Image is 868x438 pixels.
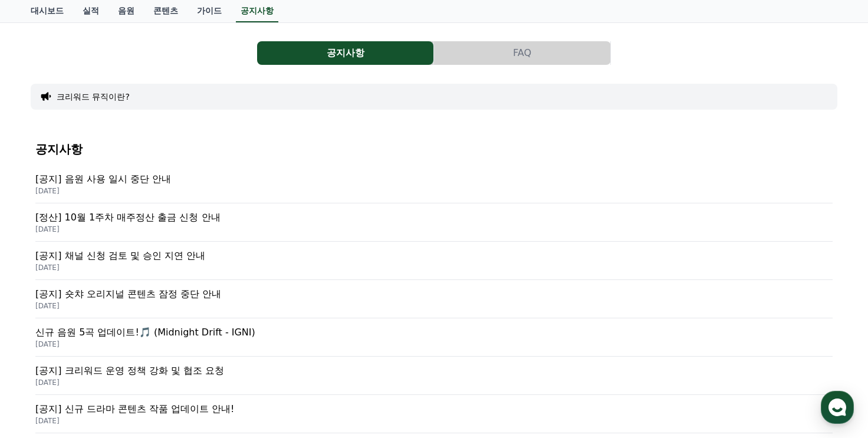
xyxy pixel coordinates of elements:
button: 공지사항 [257,41,433,65]
p: [공지] 음원 사용 일시 중단 안내 [35,172,833,186]
p: [DATE] [35,225,833,234]
a: 홈 [4,340,78,370]
p: [정산] 10월 1주차 매주정산 출금 신청 안내 [35,210,833,225]
a: 신규 음원 5곡 업데이트!🎵 (Midnight Drift - IGNI) [DATE] [35,318,833,357]
p: [공지] 숏챠 오리지널 콘텐츠 잠정 중단 안내 [35,287,833,301]
p: [DATE] [35,378,833,387]
a: [공지] 채널 신청 검토 및 승인 지연 안내 [DATE] [35,242,833,280]
p: [DATE] [35,186,833,196]
span: 설정 [182,358,196,367]
a: [정산] 10월 1주차 매주정산 출금 신청 안내 [DATE] [35,203,833,242]
p: [공지] 크리워드 운영 정책 강화 및 협조 요청 [35,364,833,378]
a: FAQ [434,41,611,65]
p: [DATE] [35,416,833,426]
a: [공지] 숏챠 오리지널 콘텐츠 잠정 중단 안내 [DATE] [35,280,833,318]
a: [공지] 크리워드 운영 정책 강화 및 협조 요청 [DATE] [35,357,833,395]
a: [공지] 음원 사용 일시 중단 안내 [DATE] [35,165,833,203]
span: 대화 [108,358,122,368]
p: [공지] 채널 신청 검토 및 승인 지연 안내 [35,249,833,263]
button: FAQ [434,41,610,65]
button: 크리워드 뮤직이란? [57,91,130,103]
a: [공지] 신규 드라마 콘텐츠 작품 업데이트 안내! [DATE] [35,395,833,433]
h4: 공지사항 [35,143,833,156]
a: 설정 [152,340,226,370]
span: 홈 [37,358,44,367]
p: 신규 음원 5곡 업데이트!🎵 (Midnight Drift - IGNI) [35,325,833,340]
p: [DATE] [35,340,833,349]
p: [DATE] [35,301,833,311]
a: 대화 [78,340,152,370]
p: [공지] 신규 드라마 콘텐츠 작품 업데이트 안내! [35,402,833,416]
p: [DATE] [35,263,833,272]
a: 공지사항 [257,41,434,65]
